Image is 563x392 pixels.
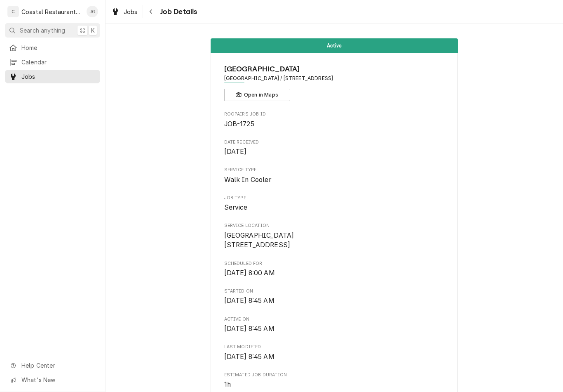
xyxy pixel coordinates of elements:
a: Calendar [5,55,100,69]
span: Jobs [124,7,138,16]
span: What's New [21,375,95,384]
span: [DATE] 8:00 AM [224,269,275,277]
span: Started On [224,296,445,306]
div: James Gatton's Avatar [87,6,98,17]
div: C [7,6,19,17]
span: Scheduled For [224,260,445,267]
div: Last Modified [224,344,445,361]
a: Home [5,41,100,54]
span: Search anything [20,26,65,35]
span: Service [224,203,248,211]
div: Started On [224,288,445,306]
span: Help Center [21,361,95,370]
span: Active [327,43,342,48]
a: Jobs [108,5,141,19]
a: Go to What's New [5,373,100,387]
button: Navigate back [145,5,158,18]
span: Estimated Job Duration [224,380,445,390]
span: [DATE] 8:45 AM [224,297,274,305]
div: Status [211,38,458,53]
span: Job Type [224,195,445,201]
div: Service Type [224,167,445,184]
span: Service Type [224,167,445,173]
div: Job Type [224,195,445,213]
span: [DATE] 8:45 AM [224,353,274,361]
span: Estimated Job Duration [224,372,445,378]
span: Date Received [224,147,445,157]
span: JOB-1725 [224,120,254,128]
div: Scheduled For [224,260,445,278]
span: Walk In Cooler [224,176,271,184]
span: Active On [224,324,445,334]
button: Open in Maps [224,89,290,101]
span: K [91,26,95,35]
span: Roopairs Job ID [224,111,445,118]
div: Client Information [224,64,445,101]
span: Scheduled For [224,268,445,278]
a: Jobs [5,70,100,83]
span: [DATE] 8:45 AM [224,325,274,333]
a: Go to Help Center [5,359,100,372]
span: 1h [224,380,231,388]
span: Service Location [224,231,445,250]
span: Active On [224,316,445,323]
span: Last Modified [224,352,445,362]
span: Home [21,43,96,52]
span: Jobs [21,72,96,81]
div: JG [87,6,98,17]
div: Estimated Job Duration [224,372,445,390]
span: Service Type [224,175,445,185]
span: Name [224,64,445,75]
div: Service Location [224,222,445,250]
div: Active On [224,316,445,334]
span: ⌘ [80,26,85,35]
span: Roopairs Job ID [224,119,445,129]
span: Started On [224,288,445,295]
div: Coastal Restaurant Repair [21,7,82,16]
span: [DATE] [224,148,247,156]
span: [GEOGRAPHIC_DATA] [STREET_ADDRESS] [224,231,294,249]
span: Date Received [224,139,445,146]
span: Service Location [224,222,445,229]
span: Address [224,75,445,82]
button: Search anything⌘K [5,23,100,38]
span: Last Modified [224,344,445,350]
div: Date Received [224,139,445,157]
span: Calendar [21,58,96,66]
div: Roopairs Job ID [224,111,445,129]
span: Job Type [224,203,445,213]
span: Job Details [158,6,197,17]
